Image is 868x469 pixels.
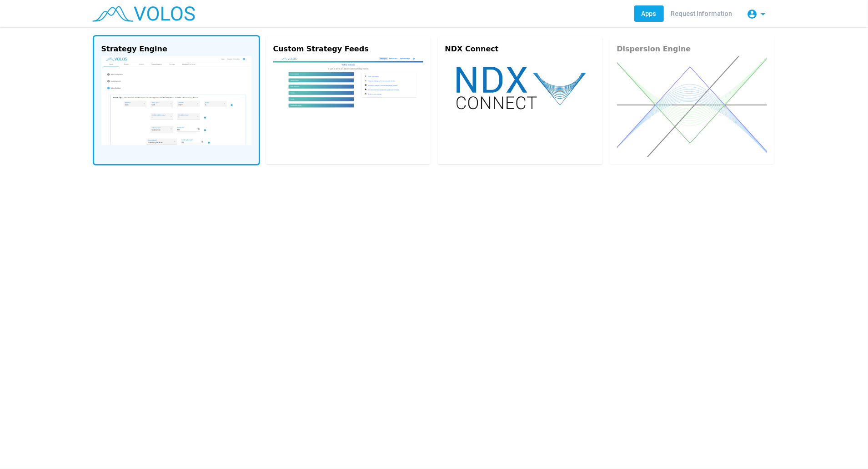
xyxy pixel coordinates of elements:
[642,10,657,17] span: Apps
[664,5,740,22] a: Request Information
[445,44,595,55] div: NDX Connect
[445,56,595,119] img: ndx-connect.svg
[758,9,769,20] mat-icon: arrow_drop_down
[273,56,423,128] img: custom.png
[634,5,664,22] a: Apps
[747,9,758,20] mat-icon: account_circle
[273,44,423,55] div: Custom Strategy Feeds
[617,44,767,55] div: Dispersion Engine
[101,44,251,55] div: Strategy Engine
[617,56,767,157] img: dispersion.svg
[101,56,251,145] img: strategy-engine.png
[671,10,733,17] span: Request Information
